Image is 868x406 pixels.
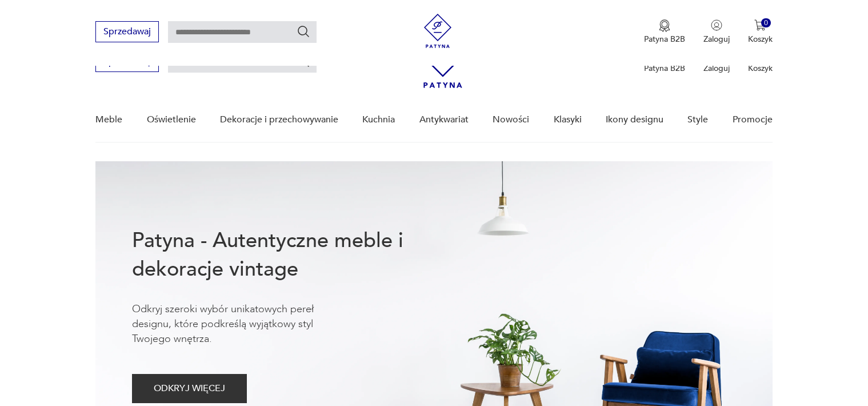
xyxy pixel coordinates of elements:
[132,385,247,393] a: ODKRYJ WIĘCEJ
[554,98,582,142] a: Klasyki
[421,14,455,48] img: Patyna - sklep z meblami i dekoracjami vintage
[748,63,773,74] p: Koszyk
[419,98,469,142] a: Antykwariat
[687,98,708,142] a: Style
[132,374,247,403] button: ODKRYJ WIĘCEJ
[644,19,685,45] a: Ikona medaluPatyna B2B
[703,63,730,74] p: Zaloguj
[733,98,773,142] a: Promocje
[95,29,159,37] a: Sprzedawaj
[761,18,771,28] div: 0
[95,58,159,66] a: Sprzedawaj
[493,98,529,142] a: Nowości
[95,98,122,142] a: Meble
[644,34,685,45] p: Patyna B2B
[606,98,663,142] a: Ikony designu
[132,226,441,284] h1: Patyna - Autentyczne meble i dekoracje vintage
[754,19,766,31] img: Ikona koszyka
[147,98,196,142] a: Oświetlenie
[748,34,773,45] p: Koszyk
[711,19,722,31] img: Ikonka użytkownika
[703,19,730,45] button: Zaloguj
[748,19,773,45] button: 0Koszyk
[297,25,310,38] button: Szukaj
[95,21,159,42] button: Sprzedawaj
[362,98,395,142] a: Kuchnia
[220,98,338,142] a: Dekoracje i przechowywanie
[703,34,730,45] p: Zaloguj
[659,19,670,32] img: Ikona medalu
[132,302,349,347] p: Odkryj szeroki wybór unikatowych pereł designu, które podkreślą wyjątkowy styl Twojego wnętrza.
[644,63,685,74] p: Patyna B2B
[644,19,685,45] button: Patyna B2B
